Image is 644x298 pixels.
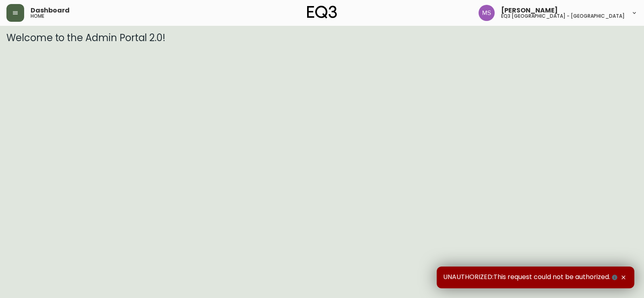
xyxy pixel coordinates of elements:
[443,273,619,282] span: UNAUTHORIZED:This request could not be authorized.
[501,14,625,19] h5: eq3 [GEOGRAPHIC_DATA] - [GEOGRAPHIC_DATA]
[501,7,558,14] span: [PERSON_NAME]
[31,7,70,14] span: Dashboard
[31,14,44,19] h5: home
[307,6,337,19] img: logo
[479,5,495,21] img: 1b6e43211f6f3cc0b0729c9049b8e7af
[6,32,638,44] h3: Welcome to the Admin Portal 2.0!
